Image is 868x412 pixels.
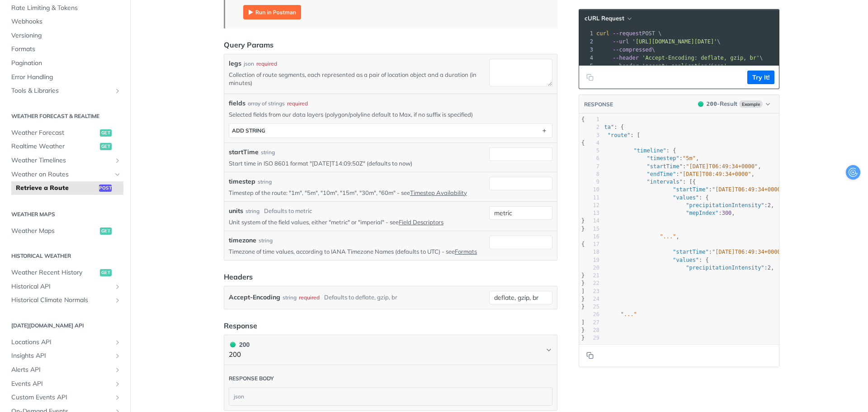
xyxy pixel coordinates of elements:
[7,224,123,238] a: Weather Mapsget
[7,84,123,98] a: Tools & LibrariesShow subpages for Tools & Libraries
[581,124,624,130] span: : {
[686,202,764,208] span: "precipitationIntensity"
[16,184,97,193] span: Retrieve a Route
[264,207,312,216] div: Defaults to metric
[613,38,629,45] span: --url
[585,256,599,264] div: 19
[11,31,121,40] span: Versioning
[11,17,121,26] span: Webhooks
[585,116,599,123] div: 1
[243,5,301,19] img: Run in Postman
[585,163,599,170] div: 7
[11,351,112,360] span: Insights API
[596,55,763,61] span: \
[229,340,552,360] button: 200 200200
[229,291,280,304] label: Accept-Encoding
[585,248,599,256] div: 18
[634,147,666,154] span: "timeline"
[100,269,112,276] span: get
[581,218,585,224] span: }
[229,218,486,226] p: Unit system of the field values, either "metric" or "imperial" - see
[608,132,631,138] span: "route"
[7,57,123,70] a: Pagination
[11,128,98,137] span: Weather Forecast
[7,71,123,84] a: Error Handling
[581,233,679,240] span: ,
[399,218,443,226] a: Field Descriptors
[229,340,250,350] div: 200
[283,291,297,304] div: string
[712,186,784,193] span: "[DATE]T06:49:34+0000"
[584,71,596,84] button: Copy to clipboard
[114,157,121,164] button: Show subpages for Weather Timelines
[581,226,588,232] span: },
[229,71,486,87] p: Collection of route segments, each represented as a pair of location object and a duration (in mi...
[581,163,761,170] span: : ,
[581,171,755,177] span: : ,
[683,155,696,161] span: "5m"
[11,59,121,68] span: Pagination
[581,249,787,255] span: : ,
[693,99,774,109] button: 200200-ResultExample
[581,210,735,216] span: : ,
[229,124,552,137] button: ADD string
[581,116,585,123] span: {
[410,189,467,196] a: Timestep Availability
[7,280,123,294] a: Historical APIShow subpages for Historical API
[673,257,699,263] span: "values"
[229,350,250,360] p: 200
[114,394,121,401] button: Show subpages for Custom Events API
[647,163,683,170] span: "startTime"
[581,257,709,263] span: : {
[11,4,121,13] span: Rate Limiting & Tokens
[229,247,486,256] p: Timezone of time values, according to IANA Timezone Names (defaults to UTC) - see
[585,311,599,318] div: 26
[7,210,123,218] h2: Weather Maps
[11,296,112,305] span: Historical Climate Normals
[585,264,599,272] div: 20
[229,189,486,197] p: Timestep of the route: "1m", "5m", "10m", "15m", "30m", "60m" - see
[613,47,652,53] span: --compressed
[679,171,751,177] span: "[DATE]T08:49:34+0000"
[229,147,259,157] label: startTime
[584,349,596,362] button: Copy to clipboard
[579,29,594,38] div: 1
[324,291,397,304] div: Defaults to deflate, gzip, br
[7,1,123,15] a: Rate Limiting & Tokens
[7,112,123,120] h2: Weather Forecast & realtime
[7,294,123,307] a: Historical Climate NormalsShow subpages for Historical Climate Normals
[585,209,599,217] div: 13
[768,265,771,271] span: 2
[114,297,121,304] button: Show subpages for Historical Climate Normals
[545,346,552,354] svg: Chevron
[581,335,585,341] span: }
[585,217,599,225] div: 14
[245,207,259,215] div: string
[581,288,585,294] span: ]
[739,100,763,108] span: Example
[581,140,585,146] span: {
[11,393,112,402] span: Custom Events API
[581,327,585,333] span: }
[114,339,121,346] button: Show subpages for Locations API
[7,391,123,404] a: Custom Events APIShow subpages for Custom Events API
[229,59,241,68] label: legs
[613,30,642,37] span: --request
[114,380,121,388] button: Show subpages for Events API
[585,279,599,287] div: 22
[686,265,764,271] span: "precipitationIntensity"
[585,319,599,327] div: 27
[455,248,477,255] a: Formats
[7,140,123,153] a: Realtime Weatherget
[230,342,236,347] span: 200
[7,154,123,167] a: Weather TimelinesShow subpages for Weather Timelines
[11,379,112,388] span: Events API
[11,268,98,277] span: Weather Recent History
[258,178,272,186] div: string
[7,363,123,377] a: Alerts APIShow subpages for Alerts API
[581,186,787,193] span: : ,
[579,46,594,54] div: 3
[585,155,599,162] div: 6
[596,30,662,37] span: POST \
[585,194,599,202] div: 11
